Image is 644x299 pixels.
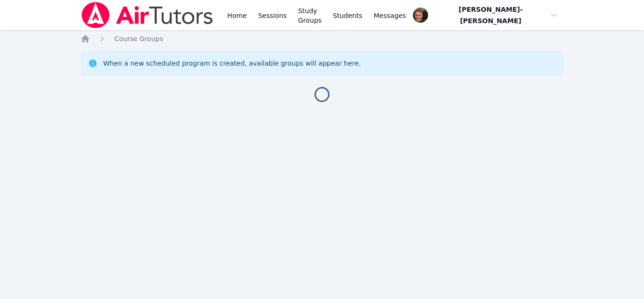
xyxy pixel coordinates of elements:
[374,11,406,20] span: Messages
[115,34,163,43] a: Course Groups
[115,35,163,43] span: Course Groups
[103,59,361,68] div: When a new scheduled program is created, available groups will appear here.
[81,34,564,43] nav: Breadcrumb
[81,2,214,28] img: Air Tutors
